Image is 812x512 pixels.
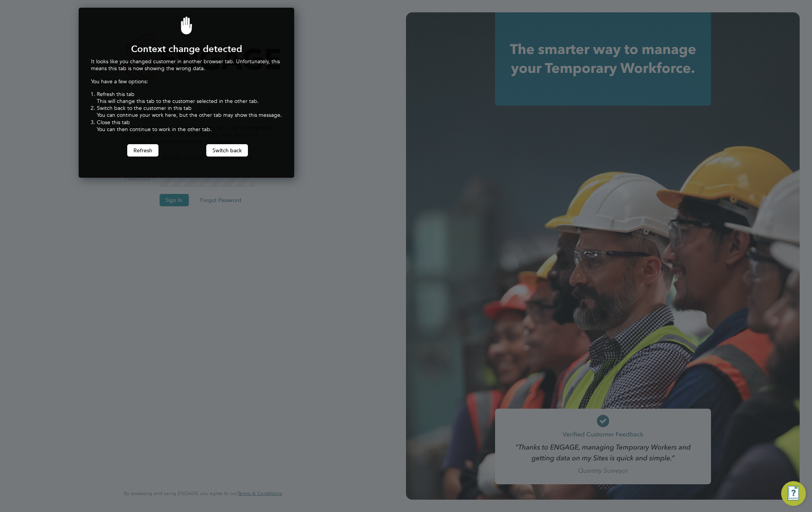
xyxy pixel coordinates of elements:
[97,119,282,133] li: Close this tab You can then continue to work in the other tab.
[91,78,282,85] p: You have a few options:
[206,144,248,157] button: Switch back
[91,58,282,72] p: It looks like you changed customer in another browser tab. Unfortunately, this means this tab is ...
[781,481,806,506] button: Engage Resource Center
[97,91,282,104] li: Refresh this tab This will change this tab to the customer selected in the other tab.
[97,104,282,118] li: Switch back to the customer in this tab You can continue your work here, but the other tab may sh...
[127,144,158,157] button: Refresh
